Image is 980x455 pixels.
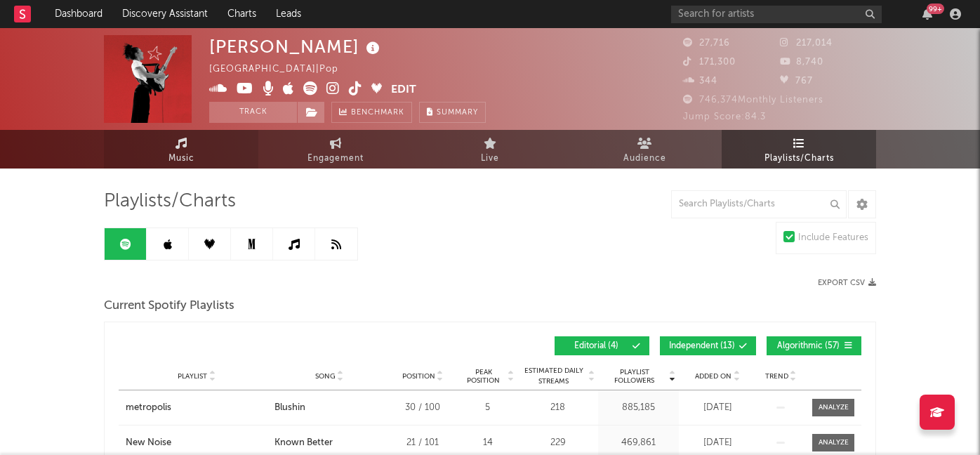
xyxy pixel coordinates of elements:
span: Playlist Followers [602,368,667,385]
span: Engagement [307,150,364,167]
span: Summary [437,109,478,117]
button: Edit [391,81,416,99]
div: 885,185 [602,401,675,415]
a: Playlists/Charts [722,130,876,169]
span: Position [402,372,435,381]
a: Audience [567,130,722,169]
button: Track [209,102,297,123]
span: Music [168,150,194,167]
div: 5 [461,401,514,415]
span: 8,740 [780,58,823,67]
span: Added On [695,372,731,381]
div: 30 / 100 [391,401,454,415]
a: Benchmark [331,102,412,123]
button: Editorial(4) [555,336,649,355]
span: Estimated Daily Streams [521,366,586,387]
a: Live [413,130,567,169]
div: 14 [461,436,514,450]
a: New Noise [126,436,267,450]
div: metropolis [126,401,171,415]
button: Algorithmic(57) [767,336,861,355]
span: Live [481,150,499,167]
span: Peak Position [461,368,505,385]
span: 746,374 Monthly Listeners [683,95,823,105]
div: [DATE] [682,401,753,415]
span: Independent ( 13 ) [669,342,735,350]
div: 218 [521,401,595,415]
span: Benchmark [351,105,404,121]
span: Algorithmic ( 57 ) [776,342,840,350]
div: [GEOGRAPHIC_DATA] | Pop [209,61,355,78]
div: Include Features [798,230,868,246]
span: Audience [623,150,666,167]
span: Trend [765,372,788,381]
div: 469,861 [602,436,675,450]
div: 229 [521,436,595,450]
button: Independent(13) [660,336,756,355]
a: metropolis [126,401,267,415]
span: Current Spotify Playlists [104,298,234,315]
a: Music [104,130,258,169]
span: Editorial ( 4 ) [564,342,628,350]
div: [DATE] [682,436,753,450]
span: Jump Score: 84.3 [683,112,766,121]
div: 99 + [927,4,944,14]
a: Engagement [258,130,413,169]
div: 21 / 101 [391,436,454,450]
input: Search for artists [671,6,882,23]
div: Blushin [274,401,305,415]
button: Export CSV [818,279,876,287]
span: Playlist [178,372,207,381]
div: New Noise [126,436,171,450]
div: [PERSON_NAME] [209,35,383,58]
span: Song [315,372,336,381]
button: Summary [419,102,486,123]
button: 99+ [922,8,932,20]
div: Known Better [274,436,333,450]
span: 217,014 [780,39,833,48]
span: 171,300 [683,58,736,67]
span: 767 [780,77,813,86]
input: Search Playlists/Charts [671,190,847,218]
span: 27,716 [683,39,730,48]
span: 344 [683,77,717,86]
span: Playlists/Charts [104,193,236,210]
span: Playlists/Charts [764,150,834,167]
